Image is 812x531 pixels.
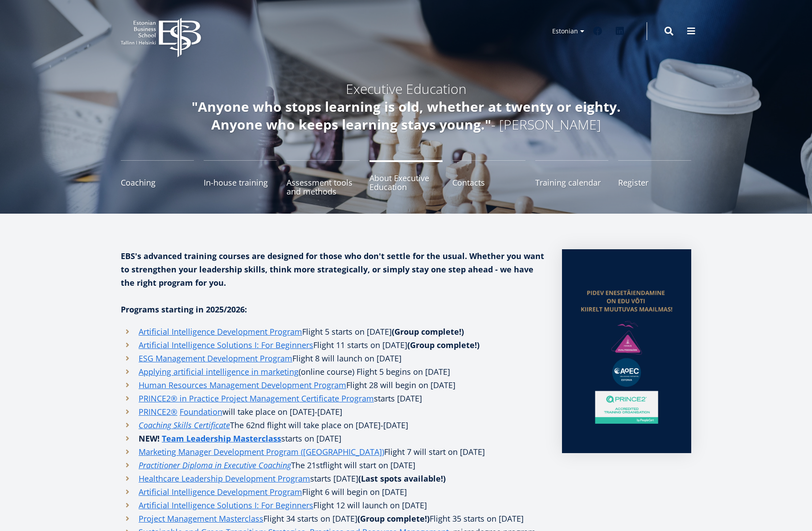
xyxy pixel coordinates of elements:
font: EBS's advanced training courses are designed for those who don't settle for the usual. Whether yo... [121,251,544,288]
font: Flight 28 will begin on [DATE] [346,380,455,390]
a: Contacts [452,160,525,196]
font: Applying artificial intelligence in marketing [139,366,299,377]
font: Artificial Intelligence Development Program [139,326,302,337]
font: ® [171,406,177,417]
font: Coaching Skills Certificate [139,420,230,430]
a: Practitioner Diploma in Executive Coaching [139,458,291,472]
font: Executive Education [346,80,467,98]
a: Project Management Masterclass [139,512,263,525]
font: (Last spots available!) [358,473,446,484]
font: Project Management Masterclass [139,513,263,524]
font: Flight 5 starts on [DATE] [302,326,392,337]
font: Artificial Intelligence Development Program [139,486,302,497]
font: starts on [DATE] [281,433,341,444]
font: Artificial Intelligence Solutions I: For Beginners [139,500,313,511]
a: Healthcare Leadership Development Program [139,472,310,485]
font: Programs starting in 2025/2026: [121,304,247,315]
a: Marketing Manager Development Program ([GEOGRAPHIC_DATA]) [139,445,384,458]
a: Assessment tools and methods [287,160,360,196]
font: (Group complete!) [392,326,464,337]
font: Flight 11 starts on [DATE] [313,340,407,350]
font: In-house training [204,177,268,188]
a: ESG Management Development Program [139,352,292,365]
font: Marketing Manager Development Program ([GEOGRAPHIC_DATA]) [139,446,384,457]
font: Assessment tools and methods [287,177,353,197]
a: Foundation [180,405,222,418]
font: The 21st [291,460,323,470]
a: Human Resources Management Development Program [139,378,346,392]
font: (online course) Flight 5 begins on [DATE] [299,366,450,377]
a: Artificial Intelligence Solutions I: For Beginners [139,338,313,352]
a: Artificial Intelligence Development Program [139,325,302,338]
font: Contacts [452,177,485,188]
font: Human Resources Management Development Program [139,380,346,390]
font: Flight 34 starts on [DATE] [263,513,357,524]
font: Flight 7 will start on [DATE] [384,446,485,457]
a: Coaching Skills Certificate [139,418,230,432]
font: Artificial Intelligence Solutions I: For Beginners [139,340,313,350]
font: Practitioner Diploma in Executive Coaching [139,460,291,470]
a: PRINCE2® in Practice Project Management Certificate Program [139,392,374,405]
a: Coaching [121,160,194,196]
a: Training calendar [535,160,608,196]
font: Training calendar [535,177,601,188]
a: Artificial Intelligence Solutions I: For Beginners [139,499,313,512]
font: Flight 12 will launch on [DATE] [313,500,427,511]
font: starts [DATE] [374,393,422,404]
font: Team Leadership Masterclass [162,433,281,444]
a: Applying artificial intelligence in marketing [139,365,299,378]
font: Register [618,177,648,188]
font: NEW! [139,433,160,444]
font: PRINCE2® in Practice Project Management Certificate Program [139,393,374,404]
a: Register [618,160,691,196]
a: ® [171,405,177,418]
font: flight will start on [DATE] [323,460,415,470]
font: Flight 35 starts on [DATE] [430,513,524,524]
font: PRINCE2 [139,406,171,417]
a: Team Leadership Masterclass [162,432,281,445]
font: (Group complete!) [407,340,480,350]
font: The 62nd flight will take place on [DATE]-[DATE] [230,420,408,430]
font: - [PERSON_NAME] [491,115,601,134]
a: PRINCE2 [139,405,171,418]
a: In-house training [204,160,277,196]
a: About Executive Education [369,160,443,196]
font: About Executive Education [369,173,429,192]
font: Foundation [180,406,222,417]
font: will take place on [DATE]-[DATE] [222,406,342,417]
font: "Anyone who stops learning is old, whether at twenty or eighty. Anyone who keeps learning stays y... [192,97,621,134]
font: (Group complete!) [357,513,430,524]
font: Healthcare Leadership Development Program [139,473,310,484]
font: Flight 6 will begin on [DATE] [302,486,407,497]
font: ESG Management Development Program [139,353,292,364]
font: Coaching [121,177,156,188]
a: Artificial Intelligence Development Program [139,485,302,499]
font: starts [DATE] [310,473,358,484]
font: Flight 8 will launch on [DATE] [292,353,402,364]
